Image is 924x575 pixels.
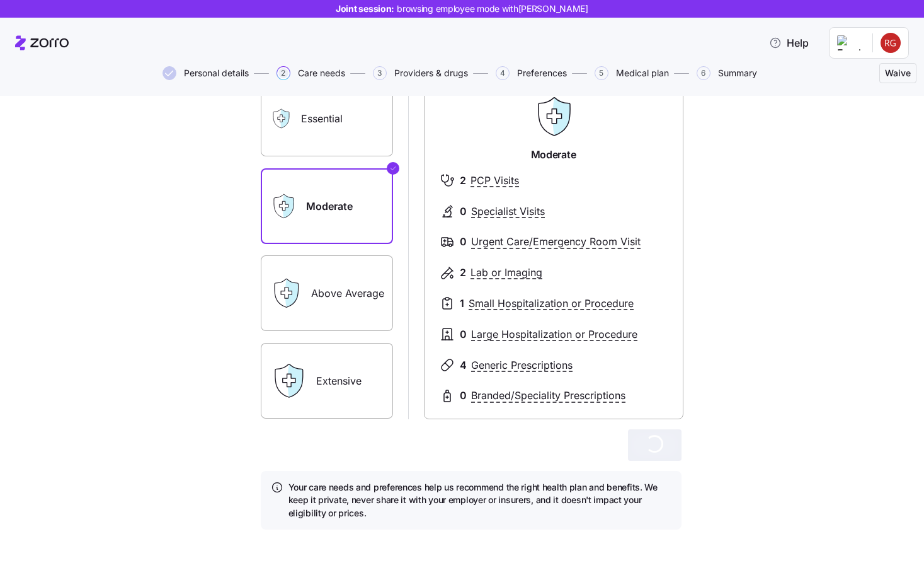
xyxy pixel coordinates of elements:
[184,69,249,78] span: Personal details
[336,3,588,15] span: Joint session:
[496,66,567,80] button: 4Preferences
[769,35,809,50] span: Help
[460,327,467,342] span: 0
[277,66,345,80] button: 2Care needs
[460,234,467,250] span: 0
[471,327,637,342] span: Large Hospitalization or Procedure
[460,357,467,373] span: 4
[277,66,290,80] span: 2
[373,66,468,80] button: 3Providers & drugs
[389,161,397,176] svg: Checkmark
[471,265,542,281] span: Lab or Imaging
[460,296,464,311] span: 1
[881,33,901,53] img: 402307505fafa05f82f0eaffb3defb95
[471,388,625,404] span: Branded/Speciality Prescriptions
[288,481,671,520] h4: Your care needs and preferences help us recommend the right health plan and benefits. We keep it ...
[460,173,466,189] span: 2
[471,173,519,189] span: PCP Visits
[616,69,669,78] span: Medical plan
[759,30,819,55] button: Help
[261,343,393,419] label: Extensive
[517,69,567,78] span: Preferences
[885,67,911,79] span: Waive
[261,81,393,156] label: Essential
[460,388,467,404] span: 0
[160,66,249,80] a: Personal details
[394,69,468,78] span: Providers & drugs
[471,234,641,250] span: Urgent Care/Emergency Room Visit
[837,35,862,50] img: Employer logo
[697,66,710,80] span: 6
[471,204,545,219] span: Specialist Visits
[496,66,510,80] span: 4
[274,66,345,80] a: 2Care needs
[697,66,757,80] button: 6Summary
[595,66,608,80] span: 5
[471,357,573,373] span: Generic Prescriptions
[460,265,466,281] span: 2
[397,3,588,15] span: browsing employee mode with [PERSON_NAME]
[595,66,669,80] button: 5Medical plan
[163,66,249,80] button: Personal details
[298,69,345,78] span: Care needs
[469,296,634,311] span: Small Hospitalization or Procedure
[879,63,916,83] button: Waive
[261,168,393,244] label: Moderate
[718,69,757,78] span: Summary
[531,147,576,163] span: Moderate
[460,204,467,219] span: 0
[373,66,387,80] span: 3
[261,255,393,331] label: Above Average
